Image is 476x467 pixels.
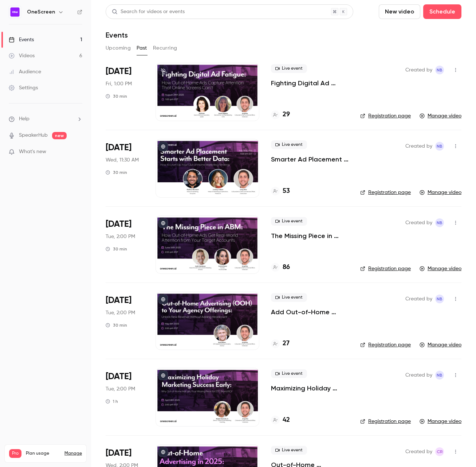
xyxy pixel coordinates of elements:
a: Manage video [420,189,461,196]
span: Nick Bennett [435,218,444,227]
a: Registration page [360,189,411,196]
div: 30 min [106,322,127,328]
span: Nick Bennett [435,142,444,151]
span: NB [437,371,442,380]
a: Registration page [360,265,411,272]
span: Live event [271,140,307,149]
span: Nick Bennett [435,66,444,74]
div: Apr 8 Tue, 2:00 PM (America/New York) [106,368,144,426]
a: Registration page [360,112,411,120]
h4: 27 [283,339,290,349]
span: Live event [271,64,307,73]
h6: OneScreen [27,8,55,16]
span: Nick Bennett [435,371,444,380]
span: [DATE] [106,66,131,77]
span: Live event [271,369,307,378]
span: [DATE] [106,447,131,459]
div: Aug 29 Fri, 1:00 PM (America/New York) [106,63,144,121]
div: Settings [9,84,38,92]
span: Created by [405,447,432,456]
div: 30 min [106,93,127,99]
span: Plan usage [26,451,60,456]
h4: 29 [283,110,290,120]
span: NB [437,66,442,74]
div: Search for videos or events [112,8,185,16]
span: Live event [271,293,307,302]
span: NB [437,218,442,227]
span: Help [19,115,29,123]
div: May 6 Tue, 2:00 PM (America/New York) [106,292,144,350]
span: [DATE] [106,218,131,230]
span: [DATE] [106,295,131,306]
a: Manage video [420,418,461,425]
div: Audience [9,68,41,75]
li: help-dropdown-opener [9,115,82,123]
a: 53 [271,186,290,196]
a: 27 [271,339,290,349]
a: Registration page [360,341,411,349]
a: Manage video [420,265,461,272]
a: Manage video [420,112,461,120]
div: Videos [9,52,35,59]
div: 30 min [106,246,127,252]
div: Jun 10 Tue, 2:00 PM (America/New York) [106,215,144,274]
span: Created by [405,142,432,151]
a: 42 [271,415,290,425]
span: [DATE] [106,371,131,382]
a: 29 [271,110,290,120]
span: Live event [271,446,307,455]
div: 1 h [106,398,118,404]
h4: 42 [283,415,290,425]
a: Maximizing Holiday Marketing Success Early: Why Out-of-Home Ads are Your Missing Piece for DTC Br... [271,384,349,393]
span: Charlie Riley [435,447,444,456]
span: Created by [405,66,432,74]
a: Manage video [420,341,461,349]
img: OneScreen [9,6,21,18]
a: 86 [271,262,290,272]
span: Created by [405,371,432,380]
a: The Missing Piece in ABM: How Out-of-Home Ads Get Real-World Attention from Your Target Accounts [271,231,349,240]
a: SpeakerHub [19,132,48,139]
a: Add Out-of-Home Advertising (OOH) to Your Agency Offerings: Unlock New Revenue Without Adding Hea... [271,308,349,316]
span: NB [437,142,442,151]
button: Recurring [153,42,177,54]
a: Fighting Digital Ad Fatigue: How Out-of-Home Ads Capture Attention That Online Screens Can’t [271,79,349,87]
a: Manage [64,451,82,456]
div: 30 min [106,170,127,175]
span: Tue, 2:00 PM [106,309,135,316]
span: Nick Bennett [435,295,444,303]
button: Past [137,42,147,54]
span: Tue, 2:00 PM [106,233,135,240]
span: Live event [271,217,307,226]
span: Created by [405,295,432,303]
button: New video [379,4,420,19]
span: What's new [19,148,46,156]
button: Schedule [423,4,461,19]
h4: 53 [283,186,290,196]
div: Jul 23 Wed, 11:30 AM (America/New York) [106,139,144,197]
span: Created by [405,218,432,227]
h1: Events [106,31,128,39]
span: Wed, 11:30 AM [106,156,139,164]
a: Smarter Ad Placement Starts with Better Data: How to Level Up Your Out-of-Home Marketing Strategy [271,155,349,164]
h4: 86 [283,262,290,272]
div: Events [9,36,34,43]
span: [DATE] [106,142,131,153]
span: NB [437,295,442,303]
span: Pro [9,449,21,458]
a: Registration page [360,418,411,425]
span: CR [437,447,443,456]
span: Fri, 1:00 PM [106,80,132,87]
iframe: Noticeable Trigger [74,149,82,155]
button: Upcoming [106,42,131,54]
span: new [52,132,67,139]
span: Tue, 2:00 PM [106,385,135,393]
